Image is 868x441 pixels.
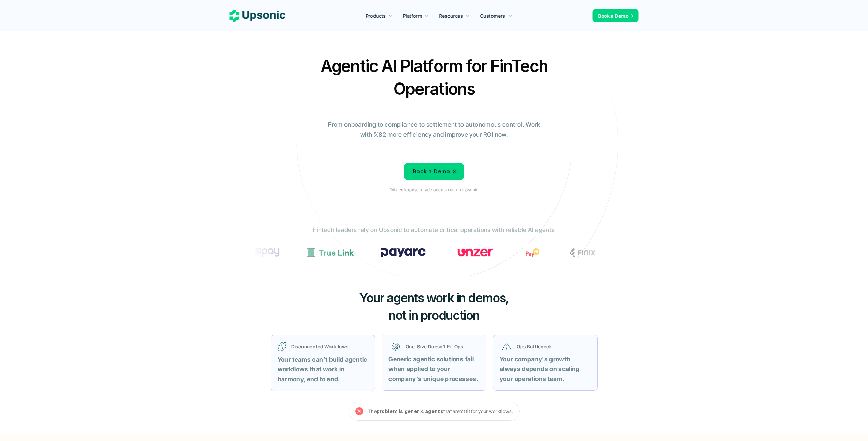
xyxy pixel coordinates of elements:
[593,9,639,22] a: Book a Demo
[368,407,513,415] p: The that aren’t fit for your workflows.
[388,355,478,382] strong: Generic agentic solutions fail when applied to your company’s unique processes.
[359,290,509,305] span: Your agents work in demos,
[362,10,397,22] a: Products
[598,13,629,19] span: Book a Demo
[390,187,478,192] p: 1M+ enterprise-grade agents run on Upsonic
[388,308,480,323] span: not in production
[500,355,581,382] strong: Your company's growth always depends on scaling your operations team.
[278,356,369,383] strong: Your teams can’t build agentic workflows that work in harmony, end to end.
[404,163,464,180] a: Book a Demo
[439,12,463,19] p: Resources
[366,12,386,19] p: Products
[406,343,476,350] p: One-Size Doesn’t Fit Ops
[291,343,369,350] p: Disconnected Workflows
[377,408,443,414] strong: problem is generic agents
[315,55,554,100] h2: Agentic AI Platform for FinTech Operations
[403,12,422,19] p: Platform
[517,343,588,350] p: Ops Bottleneck
[480,12,505,19] p: Customers
[413,168,450,175] span: Book a Demo
[313,225,555,235] p: Fintech leaders rely on Upsonic to automate critical operations with reliable AI agents
[323,120,545,140] p: From onboarding to compliance to settlement to autonomous control. Work with %82 more efficiency ...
